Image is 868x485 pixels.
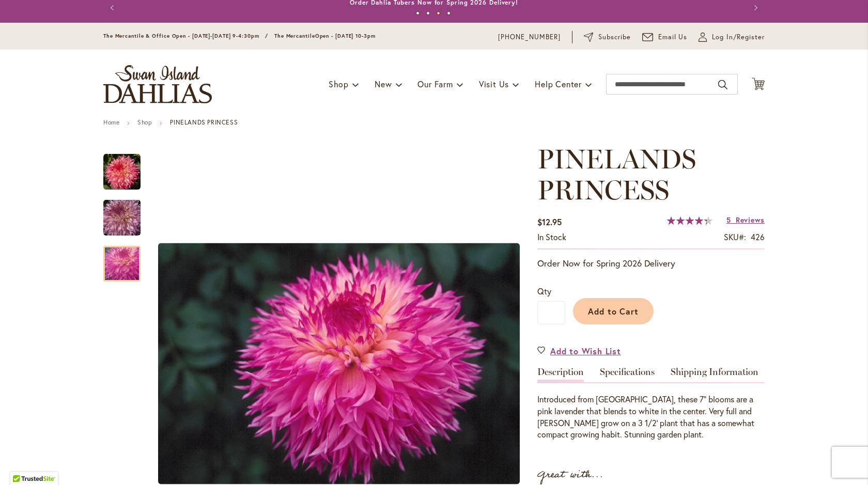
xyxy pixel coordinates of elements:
div: Detailed Product Info [537,367,765,441]
span: $12.95 [537,216,562,227]
span: New [375,79,392,89]
span: Add to Cart [588,306,639,317]
a: store logo [103,65,212,103]
a: Log In/Register [699,32,765,42]
span: Our Farm [417,79,453,89]
a: Home [103,118,119,126]
div: PINELANDS PRINCESS [103,236,141,281]
span: The Mercantile & Office Open - [DATE]-[DATE] 9-4:30pm / The Mercantile [103,33,315,39]
a: Specifications [600,367,655,382]
span: Add to Wish List [550,345,621,357]
button: Add to Cart [573,298,654,324]
button: 1 of 4 [416,11,420,15]
div: Introduced from [GEOGRAPHIC_DATA], these 7" blooms are a pink lavender that blends to white in th... [537,394,765,441]
span: PINELANDS PRINCESS [537,143,696,206]
img: PINELANDS PRINCESS [85,193,159,243]
a: Subscribe [584,32,631,42]
div: Availability [537,231,566,243]
strong: Great with... [537,466,603,483]
span: Subscribe [598,32,631,42]
button: 4 of 4 [447,11,451,15]
div: PINELANDS PRINCESS [103,144,151,190]
a: [PHONE_NUMBER] [498,32,561,42]
span: 5 [726,215,731,225]
iframe: Launch Accessibility Center [8,448,37,477]
span: Shop [329,79,349,89]
button: 3 of 4 [437,11,440,15]
a: Shop [137,118,152,126]
span: Qty [537,286,551,296]
span: Email Us [658,32,688,42]
a: Add to Wish List [537,345,621,357]
div: PINELANDS PRINCESS [103,190,151,236]
strong: SKU [724,231,746,242]
div: 426 [751,231,765,243]
img: PINELANDS PRINCESS [103,153,141,191]
span: Open - [DATE] 10-3pm [315,33,376,39]
strong: PINELANDS PRINCESS [170,118,238,126]
span: Visit Us [479,79,509,89]
p: Order Now for Spring 2026 Delivery [537,257,765,270]
img: PINELANDS PRINCESS [158,243,520,484]
button: 2 of 4 [426,11,430,15]
a: 5 Reviews [726,215,765,225]
span: In stock [537,231,566,242]
div: 88% [667,216,712,225]
a: Shipping Information [671,367,758,382]
span: Help Center [535,79,582,89]
span: Log In/Register [712,32,765,42]
span: Reviews [736,215,765,225]
a: Email Us [642,32,688,42]
a: Description [537,367,584,382]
